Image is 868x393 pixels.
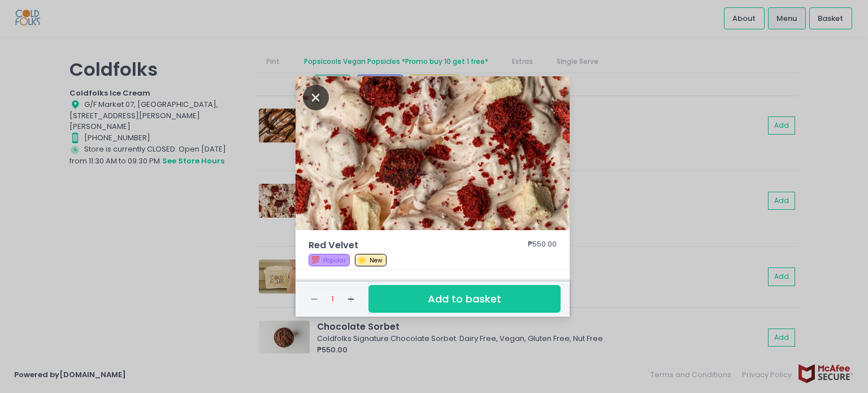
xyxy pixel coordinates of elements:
[368,285,561,313] button: Add to basket
[303,91,329,102] button: Close
[311,254,320,265] span: 💯
[309,239,495,252] span: Red Velvet
[357,254,366,265] span: ⭐
[323,256,346,265] span: Popular
[370,256,383,265] span: New
[296,76,570,230] img: Red Velvet
[528,239,557,252] div: ₱550.00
